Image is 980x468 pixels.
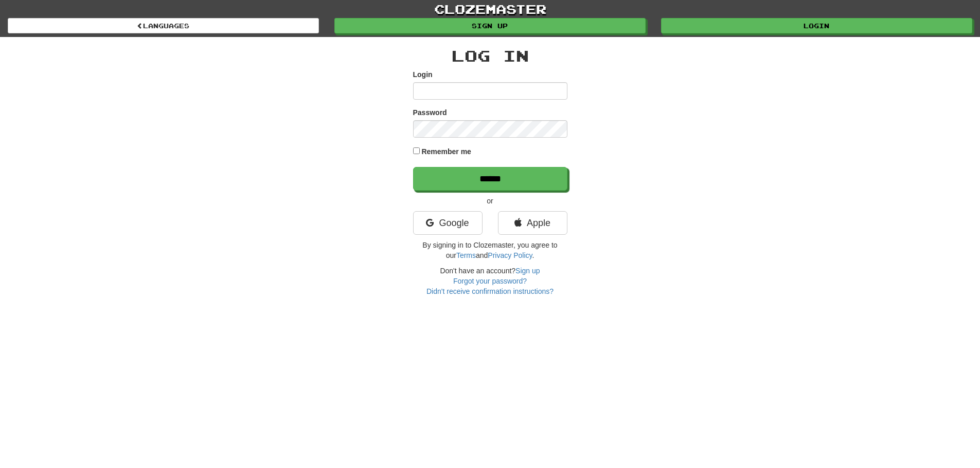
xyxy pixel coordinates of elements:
label: Password [413,107,447,118]
p: By signing in to Clozemaster, you agree to our and . [413,240,567,260]
a: Terms [456,251,476,259]
a: Forgot your password? [453,277,527,285]
a: Sign up [515,267,540,275]
a: Privacy Policy [488,251,532,259]
div: Don't have an account? [413,266,567,296]
label: Remember me [421,146,471,157]
label: Login [413,69,433,80]
a: Sign up [334,18,646,33]
a: Languages [8,18,319,33]
a: Google [413,211,483,235]
p: or [413,196,567,206]
a: Login [661,18,972,33]
a: Apple [498,211,567,235]
h2: Log In [413,47,567,64]
a: Didn't receive confirmation instructions? [426,287,554,295]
